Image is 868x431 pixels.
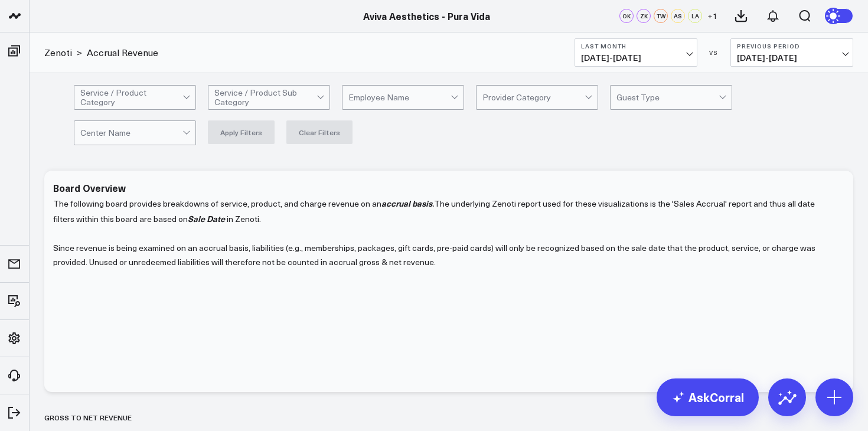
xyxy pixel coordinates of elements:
[44,46,72,59] a: Zenoti
[381,197,432,209] b: accrual basis
[581,43,691,50] b: Last Month
[737,53,847,63] span: [DATE] - [DATE]
[53,241,836,270] p: Since revenue is being examined on an accrual basis, liabilities (e.g., memberships, packages, gi...
[619,9,634,23] div: OK
[671,9,685,23] div: AS
[707,12,717,20] span: + 1
[87,46,158,59] a: Accrual Revenue
[703,49,725,56] div: VS
[53,196,836,226] p: The following board provides breakdowns of service, product, and charge revenue on an The underly...
[657,378,759,416] a: AskCorral
[705,9,719,23] button: +1
[575,38,697,67] button: Last Month[DATE]-[DATE]
[44,46,82,59] div: >
[654,9,668,23] div: TW
[730,38,853,67] button: Previous Period[DATE]-[DATE]
[188,213,225,224] i: Sale Date
[637,9,651,23] div: ZK
[363,9,490,22] a: Aviva Aesthetics - Pura Vida
[286,120,353,144] button: Clear Filters
[737,43,847,50] b: Previous Period
[44,404,132,431] div: Gross to Net Revenue
[208,120,275,144] button: Apply Filters
[581,53,691,63] span: [DATE] - [DATE]
[688,9,702,23] div: LA
[381,198,434,209] i: .
[53,181,126,194] div: Board Overview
